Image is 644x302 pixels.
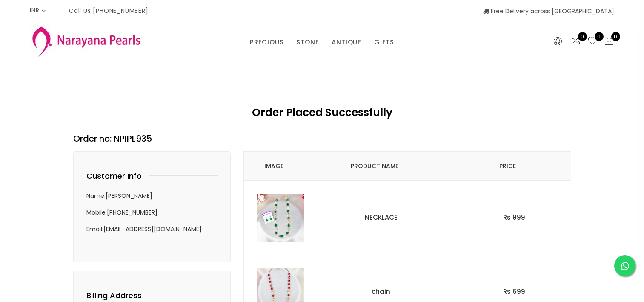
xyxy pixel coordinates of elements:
[503,287,525,296] span: Rs 699
[483,7,614,15] span: Free Delivery across [GEOGRAPHIC_DATA]
[365,213,398,222] a: NECKLACE
[578,32,587,41] span: 0
[372,287,390,296] a: chain
[445,152,571,181] th: Price
[183,105,461,120] h2: Order Placed Successfully
[243,152,304,181] th: Image
[604,36,614,47] button: 0
[86,207,218,218] p: Mobile: [PHONE_NUMBER]
[304,152,444,181] th: Product Name
[296,36,319,49] a: STONE
[86,191,218,201] p: Name: [PERSON_NAME]
[86,224,218,234] p: Email: [EMAIL_ADDRESS][DOMAIN_NAME]
[611,32,620,41] span: 0
[250,36,283,49] a: PRECIOUS
[86,171,149,181] h4: Customer Info
[73,132,571,145] h3: Order no: NPIPL935
[332,36,361,49] a: ANTIQUE
[69,8,149,14] p: Call Us [PHONE_NUMBER]
[595,32,604,41] span: 0
[503,213,525,222] span: Rs 999
[374,36,394,49] a: GIFTS
[587,36,598,47] a: 0
[571,36,581,47] a: 0
[86,290,149,301] h4: Billing Address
